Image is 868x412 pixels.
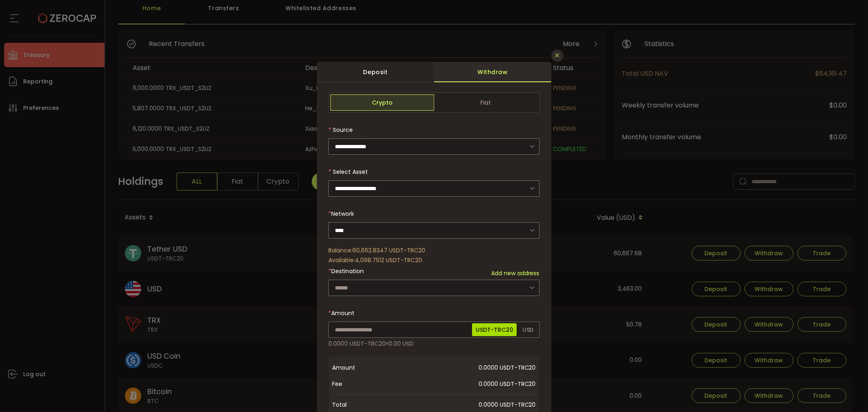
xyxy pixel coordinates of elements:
[519,323,538,336] span: USD
[317,62,434,82] div: Deposit
[397,359,536,376] span: 0.0000 USDT-TRC20
[434,62,551,82] div: Withdraw
[328,256,355,264] span: Available:
[328,126,353,134] label: Source
[491,269,540,278] span: Add new address
[332,359,397,376] span: Amount
[328,340,386,348] span: 0.0000 USDT-TRC20
[355,256,422,264] span: 4,098.7512 USDT-TRC20
[330,94,434,111] span: Crypto
[331,210,354,218] span: Network
[331,309,354,317] span: Amount
[472,323,517,336] span: USDT-TRC20
[551,50,564,62] button: Close
[332,376,397,392] span: Fee
[386,340,389,348] span: ≈
[397,376,536,392] span: 0.0000 USDT-TRC20
[328,168,368,176] label: Select Asset
[352,246,425,254] span: 60,662.8347 USDT-TRC20
[389,340,413,348] span: 0.00 USD
[328,246,352,254] span: Balance:
[686,85,868,412] iframe: Chat Widget
[434,94,538,111] span: Fiat
[331,267,364,275] span: Destination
